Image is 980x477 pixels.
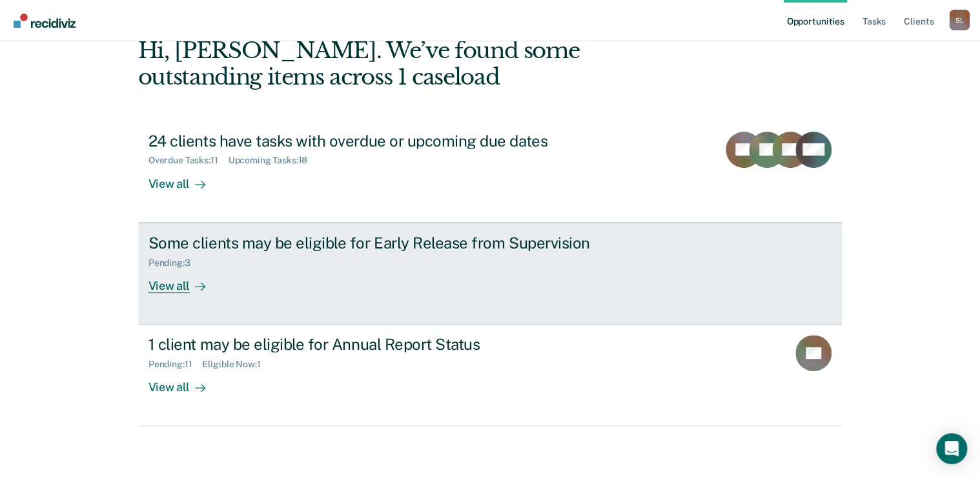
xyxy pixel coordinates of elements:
div: S L [949,10,970,30]
a: Some clients may be eligible for Early Release from SupervisionPending:3View all [138,223,842,325]
div: Some clients may be eligible for Early Release from Supervision [148,234,602,252]
div: View all [148,268,221,293]
div: View all [148,370,221,395]
div: Upcoming Tasks : 18 [229,155,318,166]
div: View all [148,166,221,191]
img: Recidiviz [14,14,76,28]
div: 1 client may be eligible for Annual Report Status [148,335,602,354]
div: Eligible Now : 1 [202,359,271,370]
button: Profile dropdown button [949,10,970,30]
div: Overdue Tasks : 11 [148,155,229,166]
a: 24 clients have tasks with overdue or upcoming due datesOverdue Tasks:11Upcoming Tasks:18View all [138,121,842,223]
div: Open Intercom Messenger [936,433,967,464]
div: Pending : 3 [148,258,201,269]
div: Pending : 11 [148,359,203,370]
div: 24 clients have tasks with overdue or upcoming due dates [148,132,602,150]
a: 1 client may be eligible for Annual Report StatusPending:11Eligible Now:1View all [138,325,842,426]
div: Hi, [PERSON_NAME]. We’ve found some outstanding items across 1 caseload [138,37,701,90]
